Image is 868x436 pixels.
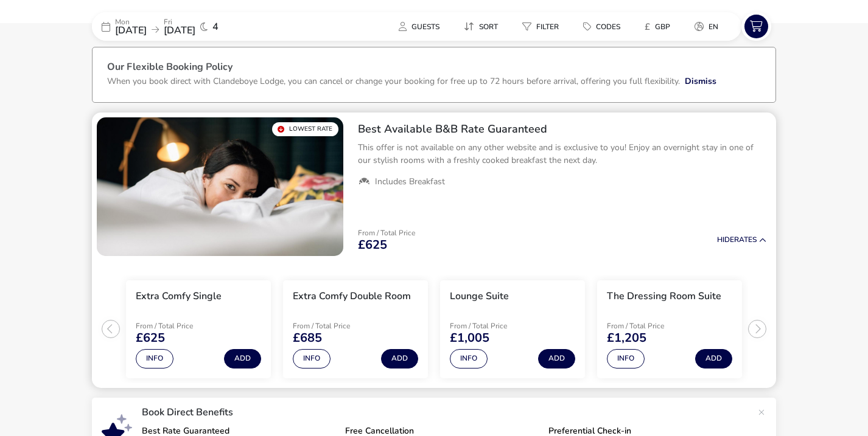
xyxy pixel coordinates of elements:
[596,22,620,32] span: Codes
[107,62,761,75] h3: Our Flexible Booking Policy
[345,427,539,435] p: Free Cancellation
[695,349,732,369] button: Add
[635,18,685,35] naf-pibe-menu-bar-item: £GBP
[358,229,415,237] p: From / Total Price
[635,18,680,35] button: £GBP
[607,322,704,330] p: From / Total Price
[450,332,489,344] span: £1,005
[685,18,728,35] button: en
[389,18,454,35] naf-pibe-menu-bar-item: Guests
[709,22,718,32] span: en
[277,275,434,383] swiper-slide: 2 / 4
[513,18,573,35] naf-pibe-menu-bar-item: Filter
[358,239,387,251] span: £625
[655,22,670,32] span: GBP
[685,75,716,88] button: Dismiss
[536,22,559,32] span: Filter
[164,24,195,37] span: [DATE]
[411,22,439,32] span: Guests
[717,236,766,244] button: HideRates
[454,18,513,35] naf-pibe-menu-bar-item: Sort
[573,18,630,35] button: Codes
[293,349,331,369] button: Info
[573,18,635,35] naf-pibe-menu-bar-item: Codes
[97,117,343,256] swiper-slide: 1 / 1
[142,427,335,435] p: Best Rate Guaranteed
[142,407,752,417] p: Book Direct Benefits
[607,332,646,344] span: £1,205
[293,332,322,344] span: £685
[375,176,445,187] span: Includes Breakfast
[454,18,508,35] button: Sort
[450,349,488,369] button: Info
[513,18,569,35] button: Filter
[434,275,591,383] swiper-slide: 3 / 4
[479,22,498,32] span: Sort
[607,349,645,369] button: Info
[136,290,222,303] h3: Extra Comfy Single
[358,141,766,167] p: This offer is not available on any other website and is exclusive to you! Enjoy an overnight stay...
[136,349,173,369] button: Info
[358,122,766,136] h2: Best Available B&B Rate Guaranteed
[164,18,195,26] p: Fri
[538,349,575,369] button: Add
[92,12,275,41] div: Mon[DATE]Fri[DATE]4
[450,322,547,330] p: From / Total Price
[272,122,338,136] div: Lowest Rate
[381,349,418,369] button: Add
[293,290,411,303] h3: Extra Comfy Double Room
[212,22,219,32] span: 4
[348,112,776,198] div: Best Available B&B Rate GuaranteedThis offer is not available on any other website and is exclusi...
[136,332,165,344] span: £625
[389,18,449,35] button: Guests
[717,235,734,244] span: Hide
[293,322,379,330] p: From / Total Price
[224,349,261,369] button: Add
[107,75,680,87] p: When you book direct with Clandeboye Lodge, you can cancel or change your booking for free up to ...
[136,322,222,330] p: From / Total Price
[591,275,748,383] swiper-slide: 4 / 4
[685,18,733,35] naf-pibe-menu-bar-item: en
[120,275,277,383] swiper-slide: 1 / 4
[450,290,509,303] h3: Lounge Suite
[115,24,147,37] span: [DATE]
[607,290,721,303] h3: The Dressing Room Suite
[645,21,650,33] i: £
[115,18,147,26] p: Mon
[548,427,742,435] p: Preferential Check-in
